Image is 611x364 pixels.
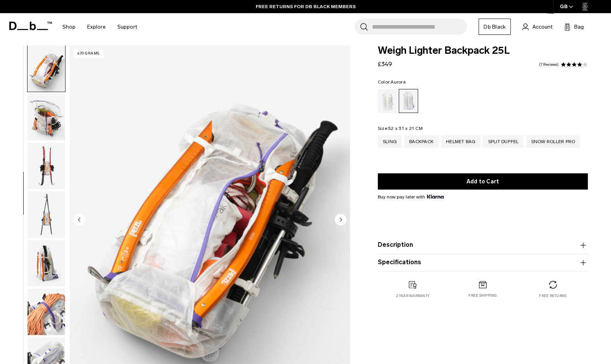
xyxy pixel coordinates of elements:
span: Buy now pay later with [378,193,444,200]
a: Helmet Bag [441,135,481,148]
a: Split Duffel [483,135,523,148]
button: Add to Cart [378,173,588,190]
a: Sling [378,135,402,148]
p: Free shipping [468,293,497,298]
img: Weigh_Lighter_Backpack_25L_10.png [28,240,65,287]
button: Description [378,241,588,250]
button: Next slide [335,214,346,227]
a: FREE RETURNS FOR DB BLACK MEMBERS [256,3,356,10]
span: Bag [574,23,584,31]
button: Specifications [378,258,588,267]
span: Aurora [391,79,406,85]
button: Weigh_Lighter_Backpack_25L_6.png [27,45,65,92]
span: £349 [378,60,392,68]
img: {"height" => 20, "alt" => "Klarna"} [427,195,444,198]
a: Shop [62,13,76,41]
p: 2 year warranty [396,293,429,299]
p: Free returns [539,293,566,299]
img: Weigh_Lighter_Backpack_25L_8.png [28,143,65,189]
a: Account [522,22,552,31]
button: Previous slide [74,214,85,227]
a: Backpack [404,135,439,148]
p: 470 grams [74,50,103,58]
legend: Color: [378,80,406,84]
span: Weigh Lighter Backpack 25L [378,46,588,56]
a: Support [117,13,137,41]
a: Db Black [478,19,511,35]
a: Aurora [399,89,418,113]
img: Weigh_Lighter_Backpack_25L_11.png [28,289,65,335]
span: 52 x 31 x 21 CM [388,126,423,131]
img: Weigh_Lighter_Backpack_25L_7.png [28,94,65,140]
button: Bag [564,22,584,31]
a: Diffusion [378,89,397,113]
img: Weigh_Lighter_Backpack_25L_9.png [28,191,65,238]
a: Snow Roller Pro [526,135,580,148]
a: Explore [87,13,106,41]
img: Weigh_Lighter_Backpack_25L_6.png [28,45,65,92]
span: Account [532,23,552,31]
a: 7 reviews [539,63,559,67]
button: Weigh_Lighter_Backpack_25L_8.png [27,142,65,190]
nav: Main Navigation [57,13,143,41]
legend: Size: [378,126,423,131]
button: Weigh_Lighter_Backpack_25L_9.png [27,191,65,238]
